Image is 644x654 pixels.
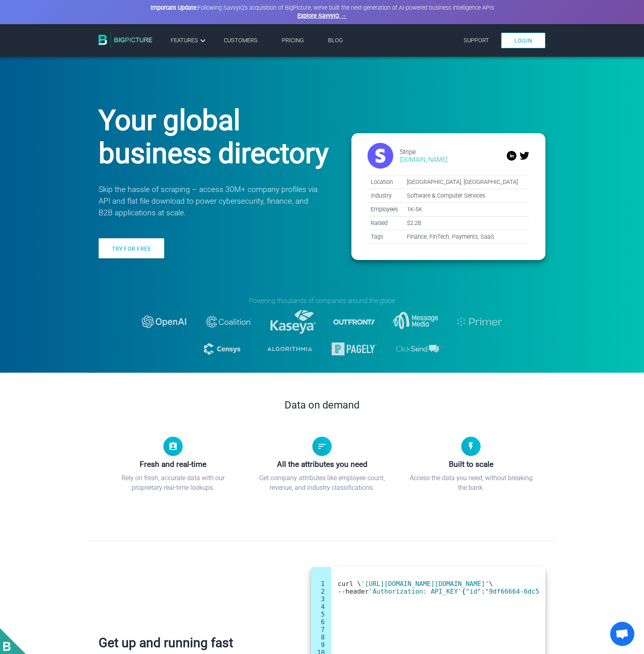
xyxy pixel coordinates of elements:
[257,473,387,493] p: Get company attributes like employee count, revenue, and industry classifications.
[332,299,377,345] img: logo-outfront.svg
[400,156,448,163] div: [DOMAIN_NAME]
[367,230,404,243] td: Tags
[99,184,319,219] p: Skip the hassle of scraping – access 30M+ company profiles via API and flat file download to powe...
[367,143,393,169] img: stripe.com
[257,460,387,469] h3: All the attributes you need
[520,151,529,161] img: twitter-v2.svg
[142,316,187,328] img: logo-openai.svg
[393,312,438,331] img: message-media.svg
[367,189,404,202] td: Industry
[457,318,502,326] img: logo-primer.svg
[99,238,164,258] a: Try for free
[206,316,251,328] img: logo-coalition-2.svg
[361,580,489,588] span: '[URL][DOMAIN_NAME][DOMAIN_NAME]'
[270,310,316,334] img: logo-kaseya.svg
[99,104,331,170] h1: Your global business directory
[108,460,238,469] h3: Fresh and real-time
[404,189,529,202] td: Software & Computer Services
[404,175,529,189] td: [GEOGRAPHIC_DATA], [GEOGRAPHIC_DATA]
[404,230,529,243] td: Finance, FinTech, Payments, SaaS
[171,36,208,45] a: Features
[404,202,529,216] td: 1K-5K
[367,175,404,189] td: Location
[400,148,448,156] div: Stripe
[396,345,441,353] img: logo-clicksend.svg
[369,588,462,595] span: 'Authorization: API_KEY'
[404,216,529,230] td: $2.2B
[99,635,283,650] h2: Get up and running fast
[267,347,312,351] img: logo-algorithmia.svg
[3,642,10,651] img: BigPicture-logo-whitev2.png
[203,341,248,357] img: logo-censys.svg
[367,202,404,216] td: Employees
[610,622,634,646] div: Open chat
[332,342,377,355] img: logo-pagely.svg
[99,399,545,411] h2: Data on demand
[406,460,536,469] h3: Built to scale
[501,33,546,48] a: Login
[466,588,481,595] span: "id"
[367,216,404,230] td: Raised
[406,473,536,493] p: Access the data you need, without breaking the bank.
[507,151,516,161] img: linkedin.svg
[108,473,238,493] p: Rely on fresh, accurate data with our proprietary real-time lookups.
[99,32,153,48] img: BigPicture.io
[485,588,632,595] span: "9df66664-6dc5-4ba6-b678-0ead238e6cd8"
